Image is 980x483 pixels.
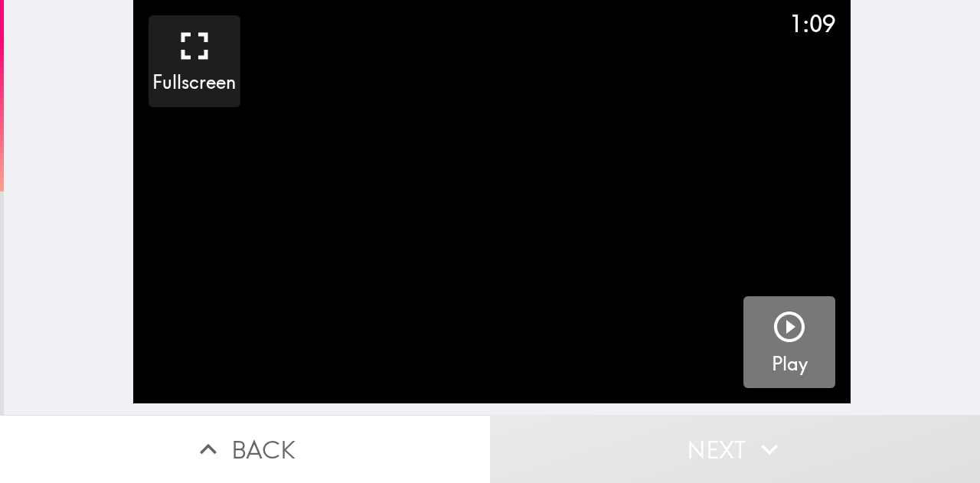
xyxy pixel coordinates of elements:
button: Next [490,415,980,483]
button: Play [743,296,835,388]
div: 1:09 [789,8,835,40]
h5: Fullscreen [152,70,236,96]
button: Fullscreen [149,15,240,107]
h5: Play [772,351,808,377]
